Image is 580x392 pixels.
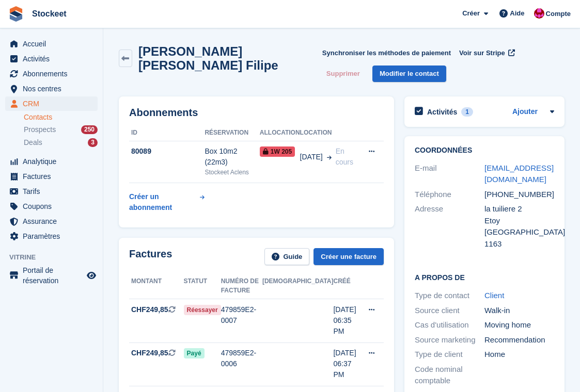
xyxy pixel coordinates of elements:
[5,214,98,228] a: menu
[23,199,85,214] span: Coupons
[415,189,484,201] div: Téléphone
[415,305,484,317] div: Source client
[546,9,571,19] span: Compte
[184,273,221,299] th: Statut
[484,238,554,250] div: 1163
[129,191,198,213] div: Créer un abonnement
[221,304,262,326] div: 479859E2-0007
[484,291,504,300] a: Client
[23,184,85,199] span: Tarifs
[8,6,24,22] img: stora-icon-8386f47178a22dfd0bd8f6a31ec36ba5ce8667c1dd55bd0f319d3a0aa187defe.svg
[24,125,56,135] span: Prospects
[5,169,98,184] a: menu
[484,334,554,346] div: Recommendation
[5,184,98,199] a: menu
[534,8,544,19] img: Valentin BURDET
[129,107,384,119] h2: Abonnements
[138,44,322,72] h2: [PERSON_NAME] [PERSON_NAME] Filipe
[24,138,42,148] span: Deals
[221,348,262,369] div: 479859E2-0006
[131,348,168,358] span: CHF249,85
[415,146,554,155] h2: Coordonnées
[23,265,85,286] span: Portail de réservation
[5,229,98,243] a: menu
[129,125,205,141] th: ID
[9,252,103,263] span: Vitrine
[23,37,85,51] span: Accueil
[322,66,364,83] button: Supprimer
[5,52,98,66] a: menu
[205,146,259,168] div: Box 10m2 (22m3)
[484,189,554,201] div: [PHONE_NUMBER]
[85,269,98,282] a: Boutique d'aperçu
[510,8,524,19] span: Aide
[333,304,362,337] div: [DATE] 06:35 PM
[415,349,484,361] div: Type de client
[333,348,362,380] div: [DATE] 06:37 PM
[23,52,85,66] span: Activités
[333,273,362,299] th: Créé
[300,125,362,141] th: Location
[415,162,484,186] div: E-mail
[264,248,310,265] a: Guide
[415,290,484,302] div: Type de contact
[461,107,473,117] div: 1
[24,124,98,135] a: Prospects 250
[415,272,554,282] h2: A propos de
[23,229,85,243] span: Paramètres
[184,348,205,358] span: Payé
[23,67,85,81] span: Abonnements
[262,273,334,299] th: [DEMOGRAPHIC_DATA]
[415,364,484,387] div: Code nominal comptable
[336,147,353,166] span: En cours
[300,152,323,162] span: [DATE]
[5,81,98,96] a: menu
[313,248,384,265] a: Créer une facture
[415,334,484,346] div: Source marketing
[88,138,98,147] div: 3
[260,125,300,141] th: Allocation
[5,265,98,286] a: menu
[484,305,554,317] div: Walk-in
[5,67,98,81] a: menu
[5,199,98,214] a: menu
[462,8,480,19] span: Créer
[484,319,554,331] div: Moving home
[5,37,98,51] a: menu
[131,304,168,315] span: CHF249,85
[5,154,98,169] a: menu
[415,203,484,250] div: Adresse
[129,187,205,217] a: Créer un abonnement
[484,226,554,238] div: [GEOGRAPHIC_DATA]
[129,273,184,299] th: Montant
[129,248,172,265] h2: Factures
[484,215,554,227] div: Etoy
[459,48,505,58] span: Voir sur Stripe
[81,125,98,134] div: 250
[415,319,484,331] div: Cas d'utilisation
[455,44,517,61] a: Voir sur Stripe
[484,349,554,361] div: Home
[372,66,446,83] a: Modifier le contact
[24,112,98,122] a: Contacts
[24,137,98,148] a: Deals 3
[512,106,538,118] a: Ajouter
[322,44,451,61] button: Synchroniser les méthodes de paiement
[184,305,221,315] span: Réessayer
[23,154,85,169] span: Analytique
[205,125,259,141] th: Réservation
[23,169,85,184] span: Factures
[129,146,205,157] div: 80089
[260,146,295,157] span: 1W 205
[205,168,259,177] div: Stockeet Aclens
[28,5,71,22] a: Stockeet
[484,203,554,215] div: la tuiliere 2
[5,96,98,111] a: menu
[23,96,85,111] span: CRM
[484,164,554,184] a: [EMAIL_ADDRESS][DOMAIN_NAME]
[23,214,85,228] span: Assurance
[427,107,457,117] h2: Activités
[23,81,85,96] span: Nos centres
[221,273,262,299] th: Numéro de facture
